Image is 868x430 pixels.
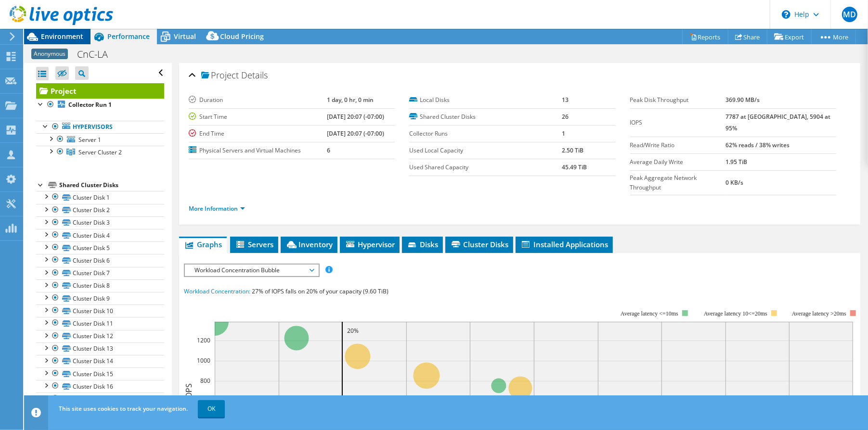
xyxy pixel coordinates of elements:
[41,32,83,41] span: Environment
[450,240,508,249] span: Cluster Disks
[36,355,164,367] a: Cluster Disk 14
[327,129,384,138] b: [DATE] 20:07 (-07:00)
[78,136,101,144] span: Server 1
[241,69,268,81] span: Details
[407,240,438,249] span: Disks
[174,32,196,41] span: Virtual
[36,304,164,317] a: Cluster Disk 10
[842,7,857,22] span: MD
[36,392,164,405] a: Cluster Disk 17
[36,133,164,146] a: Server 1
[36,330,164,342] a: Cluster Disk 12
[200,377,210,385] text: 800
[767,29,812,44] a: Export
[621,310,678,317] tspan: Average latency <=10ms
[36,279,164,292] a: Cluster Disk 8
[630,157,726,167] label: Average Daily Write
[107,32,150,41] span: Performance
[345,240,395,249] span: Hypervisor
[36,267,164,279] a: Cluster Disk 7
[189,146,327,155] label: Physical Servers and Virtual Machines
[327,113,384,121] b: [DATE] 20:07 (-07:00)
[562,96,569,104] b: 13
[189,129,327,139] label: End Time
[190,265,313,276] span: Workload Concentration Bubble
[682,29,728,44] a: Reports
[189,112,327,122] label: Start Time
[197,336,210,344] text: 1200
[725,178,743,187] b: 0 KB/s
[36,121,164,133] a: Hypervisors
[327,146,330,154] b: 6
[184,287,250,295] span: Workload Concentration:
[36,380,164,392] a: Cluster Disk 16
[520,240,608,249] span: Installed Applications
[409,112,562,122] label: Shared Cluster Disks
[409,95,562,105] label: Local Disks
[630,173,726,192] label: Peak Aggregate Network Throughput
[36,367,164,380] a: Cluster Disk 15
[36,292,164,304] a: Cluster Disk 9
[201,71,239,80] span: Project
[36,216,164,229] a: Cluster Disk 3
[725,96,760,104] b: 369.90 MB/s
[183,383,194,400] text: IOPS
[189,204,245,213] a: More Information
[36,146,164,158] a: Server Cluster 2
[562,113,569,121] b: 26
[630,140,726,150] label: Read/Write Ratio
[36,83,164,99] a: Project
[811,29,856,44] a: More
[59,405,188,413] span: This site uses cookies to track your navigation.
[36,204,164,216] a: Cluster Disk 2
[409,146,562,155] label: Used Local Capacity
[184,240,222,249] span: Graphs
[36,342,164,355] a: Cluster Disk 13
[327,96,374,104] b: 1 day, 0 hr, 0 min
[252,287,389,295] span: 27% of IOPS falls on 20% of your capacity (9.60 TiB)
[78,148,122,156] span: Server Cluster 2
[198,400,225,417] a: OK
[59,179,164,191] div: Shared Cluster Disks
[197,356,210,365] text: 1000
[68,101,112,109] b: Collector Run 1
[73,49,123,60] h1: CnC-LA
[36,99,164,111] a: Collector Run 1
[31,49,68,59] span: Anonymous
[36,241,164,254] a: Cluster Disk 5
[220,32,264,41] span: Cloud Pricing
[562,129,565,138] b: 1
[36,191,164,203] a: Cluster Disk 1
[189,95,327,105] label: Duration
[36,317,164,329] a: Cluster Disk 11
[630,95,726,105] label: Peak Disk Throughput
[725,141,790,149] b: 62% reads / 38% writes
[409,163,562,172] label: Used Shared Capacity
[562,163,587,171] b: 45.49 TiB
[347,327,359,335] text: 20%
[704,310,767,317] tspan: Average latency 10<=20ms
[409,129,562,139] label: Collector Runs
[235,240,273,249] span: Servers
[725,158,747,166] b: 1.95 TiB
[36,254,164,266] a: Cluster Disk 6
[725,113,830,132] b: 7787 at [GEOGRAPHIC_DATA], 5904 at 95%
[792,310,846,317] text: Average latency >20ms
[36,229,164,241] a: Cluster Disk 4
[285,240,333,249] span: Inventory
[782,10,790,19] svg: \n
[630,118,726,127] label: IOPS
[728,29,767,44] a: Share
[562,146,583,154] b: 2.50 TiB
